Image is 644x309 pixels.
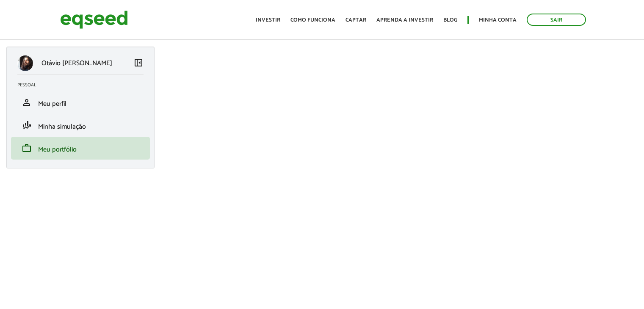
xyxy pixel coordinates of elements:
a: Captar [345,17,366,23]
span: finance_mode [22,120,32,130]
li: Minha simulação [11,114,150,137]
h2: Pessoal [17,83,150,88]
a: Colapsar menu [133,58,144,69]
span: left_panel_close [133,58,144,68]
span: Meu perfil [38,98,66,110]
p: Otávio [PERSON_NAME] [41,59,112,67]
img: EqSeed [60,8,128,31]
span: Meu portfólio [38,144,77,155]
a: Blog [443,17,457,23]
a: Sair [527,14,586,26]
a: personMeu perfil [17,97,144,108]
a: Como funciona [290,17,335,23]
a: workMeu portfólio [17,143,144,153]
li: Meu perfil [11,91,150,114]
a: Minha conta [479,17,517,23]
a: Aprenda a investir [376,17,433,23]
span: Minha simulação [38,121,86,132]
a: Investir [256,17,280,23]
li: Meu portfólio [11,137,150,160]
span: work [22,143,32,153]
span: person [22,97,32,108]
a: finance_modeMinha simulação [17,120,144,130]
